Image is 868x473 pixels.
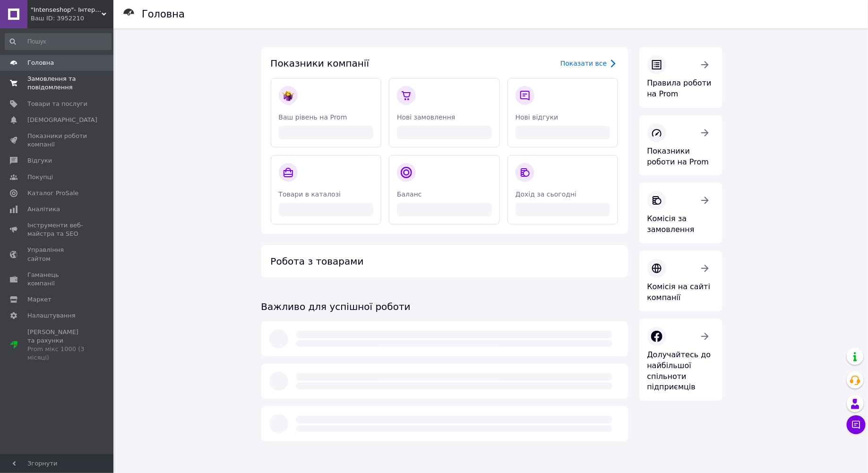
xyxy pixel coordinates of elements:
[27,345,87,362] div: Prom мікс 1000 (3 місяці)
[560,58,618,69] a: Показати все
[271,58,370,69] span: Показники компанії
[397,190,422,198] span: Баланс
[279,113,347,121] span: Ваш рівень на Prom
[647,78,712,98] span: Правила роботи на Prom
[647,146,709,166] span: Показники роботи на Prom
[27,328,87,362] span: [PERSON_NAME] та рахунки
[261,301,411,312] span: Важливо для успішної роботи
[847,415,866,434] button: Чат з покупцем
[283,90,294,101] img: :woman-shrugging:
[271,256,364,267] span: Робота з товарами
[27,132,87,149] span: Показники роботи компанії
[27,295,52,304] span: Маркет
[279,190,341,198] span: Товари в каталозі
[647,214,695,234] span: Комісія за замовлення
[639,183,722,243] a: Комісія за замовлення
[31,6,102,14] span: "Intenseshop"- Інтернет-магазин
[5,33,112,50] input: Пошук
[27,311,76,320] span: Налаштування
[27,205,60,214] span: Аналітика
[31,14,113,23] div: Ваш ID: 3952210
[27,156,52,165] span: Відгуки
[27,246,87,263] span: Управління сайтом
[560,59,607,68] div: Показати все
[639,115,722,176] a: Показники роботи на Prom
[27,271,87,288] span: Гаманець компанії
[516,113,559,121] span: Нові відгуки
[27,100,87,108] span: Товари та послуги
[639,251,722,311] a: Комісія на сайті компанії
[397,113,455,121] span: Нові замовлення
[516,190,576,198] span: Дохід за сьогодні
[647,282,711,302] span: Комісія на сайті компанії
[27,173,53,181] span: Покупці
[639,47,722,108] a: Правила роботи на Prom
[639,319,722,401] a: Долучайтесь до найбільшої спільноти підприємців
[27,75,87,92] span: Замовлення та повідомлення
[27,59,54,67] span: Головна
[27,189,78,198] span: Каталог ProSale
[142,9,185,20] h1: Головна
[647,350,711,392] span: Долучайтесь до найбільшої спільноти підприємців
[27,221,87,238] span: Інструменти веб-майстра та SEO
[27,116,97,124] span: [DEMOGRAPHIC_DATA]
